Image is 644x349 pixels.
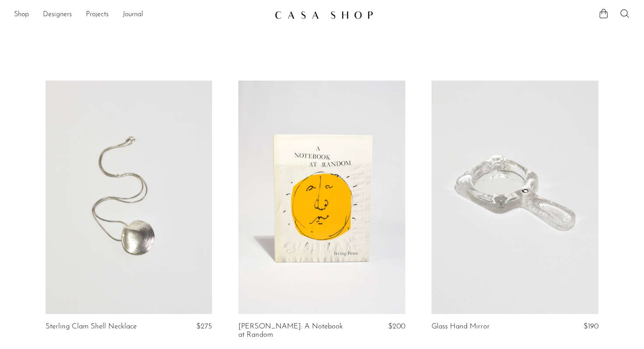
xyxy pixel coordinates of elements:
span: $200 [388,323,405,330]
ul: NEW HEADER MENU [14,7,268,22]
a: [PERSON_NAME]: A Notebook at Random [238,323,350,339]
a: Projects [86,9,109,21]
a: Sterling Clam Shell Necklace [46,323,137,331]
a: Designers [43,9,72,21]
span: $190 [584,323,598,330]
a: Shop [14,9,29,21]
a: Journal [123,9,143,21]
span: $275 [196,323,212,330]
nav: Desktop navigation [14,7,268,22]
a: Glass Hand Mirror [432,323,490,331]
